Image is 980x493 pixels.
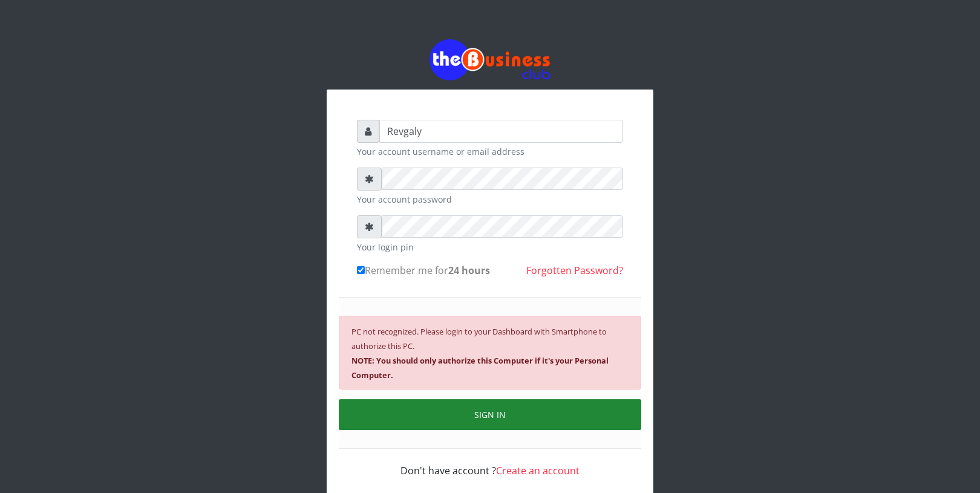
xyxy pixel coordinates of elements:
a: Create an account [496,464,580,477]
b: 24 hours [448,264,490,277]
small: Your account username or email address [357,145,623,158]
div: Don't have account ? [357,449,623,478]
small: PC not recognized. Please login to your Dashboard with Smartphone to authorize this PC. [351,326,609,380]
small: Your login pin [357,241,623,253]
input: Username or email address [379,120,623,143]
label: Remember me for [357,263,490,278]
input: Remember me for24 hours [357,266,365,274]
small: Your account password [357,193,623,206]
a: Forgotten Password? [526,264,623,277]
b: NOTE: You should only authorize this Computer if it's your Personal Computer. [351,355,609,380]
button: SIGN IN [339,399,641,430]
